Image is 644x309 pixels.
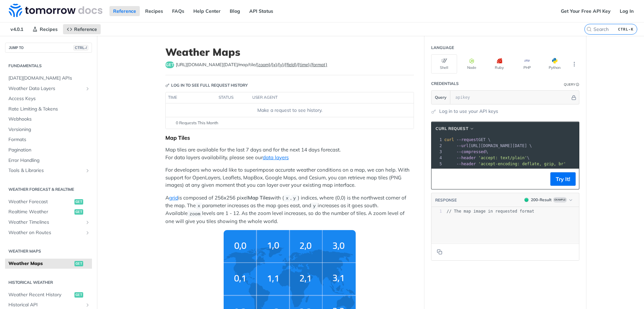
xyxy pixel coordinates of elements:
button: JUMP TOCTRL-/ [5,43,92,53]
div: Log in to see full request history [165,82,248,88]
a: Get Your Free API Key [557,6,614,16]
button: Copy to clipboard [435,247,444,257]
a: Recipes [29,24,61,34]
button: Try It! [550,172,576,186]
a: Weather TimelinesShow subpages for Weather Timelines [5,217,92,227]
a: Reference [63,24,101,34]
span: --header [456,162,476,166]
span: Tools & Libraries [8,167,83,174]
a: Tools & LibrariesShow subpages for Tools & Libraries [5,166,92,176]
button: PHP [514,54,540,74]
svg: Key [165,83,169,87]
p: A is composed of 256x256 pixel with ( , ) indices, where (0,0) is the northwest corner of the map... [165,194,414,225]
span: Access Keys [8,95,90,102]
span: get [74,261,83,266]
a: Weather Data LayersShow subpages for Weather Data Layers [5,84,92,94]
label: {time} [298,62,310,67]
div: 4 [431,155,443,161]
a: Formats [5,135,92,145]
a: Webhooks [5,114,92,124]
span: Formats [8,136,90,143]
span: x [197,204,200,209]
span: y [313,204,316,209]
button: Show subpages for Weather Data Layers [85,86,90,91]
button: Show subpages for Historical API [85,302,90,308]
span: get [74,199,83,205]
span: Pagination [8,147,90,153]
span: zoom [189,211,200,216]
span: --request [456,137,478,142]
div: Make a request to see history. [168,107,411,114]
a: Versioning [5,125,92,135]
span: curl [444,137,454,142]
label: {field} [285,62,297,67]
div: Credentials [431,81,459,87]
span: CTRL-/ [73,45,88,50]
span: 200 [524,198,528,202]
a: Access Keys [5,94,92,104]
span: [DATE][DOMAIN_NAME] APIs [8,75,90,82]
button: Show subpages for Weather Timelines [85,220,90,225]
span: Example [553,197,567,203]
kbd: CTRL-K [616,26,635,33]
span: Weather Maps [8,260,73,267]
p: For developers who would like to superimpose accurate weather conditions on a map, we can help. W... [165,166,414,189]
span: --compressed [456,149,486,154]
label: {x} [271,62,277,67]
div: 5 [431,161,443,167]
span: Error Handling [8,157,90,164]
span: 0 Requests This Month [176,120,218,126]
svg: More ellipsis [571,61,577,67]
th: status [216,92,250,103]
button: Python [542,54,568,74]
a: Error Handling [5,156,92,166]
button: RESPONSE [435,197,457,204]
span: \ [444,156,529,160]
label: {format} [310,62,327,67]
a: Rate Limiting & Tokens [5,104,92,114]
div: 1 [431,137,443,143]
a: Reference [109,6,140,16]
span: get [74,292,83,298]
img: Tomorrow.io Weather API Docs [9,4,102,17]
a: Weather Recent Historyget [5,290,92,300]
label: {y} [278,62,284,67]
a: Pagination [5,145,92,155]
p: Map tiles are available for the last 7 days and for the next 14 days forecast. For data layers av... [165,146,414,161]
span: Historical API [8,302,83,308]
button: Ruby [486,54,512,74]
button: More Languages [569,59,579,69]
span: Versioning [8,126,90,133]
span: Query [435,94,447,100]
span: Reference [74,26,97,32]
span: Weather Timelines [8,219,83,226]
span: get [165,61,174,68]
div: Language [431,45,454,51]
div: Map Tiles [165,134,414,141]
a: Log in to use your API keys [439,108,498,115]
th: time [166,92,216,103]
label: {zoom} [256,62,270,67]
button: Query [431,91,450,104]
button: Copy to clipboard [435,174,444,184]
span: \ [444,149,488,154]
div: QueryInformation [564,82,579,87]
i: Information [576,83,579,86]
button: Show subpages for Weather on Routes [85,230,90,235]
span: Recipes [40,26,58,32]
span: get [74,209,83,215]
span: Weather Data Layers [8,85,83,92]
span: https://api.tomorrow.io/v4/map/tile/{zoom}/{x}/{y}/{field}/{time}.{format} [176,61,327,68]
span: v4.0.1 [7,24,27,34]
span: Weather Recent History [8,292,73,298]
span: Weather on Routes [8,229,83,236]
span: Weather Forecast [8,198,73,205]
strong: Map Tiles [248,194,270,201]
a: Blog [226,6,244,16]
a: grid [169,194,178,201]
input: apikey [452,91,570,104]
h2: Weather Maps [5,248,92,254]
h2: Fundamentals [5,63,92,69]
div: 1 [431,209,442,214]
button: cURL Request [433,125,477,132]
